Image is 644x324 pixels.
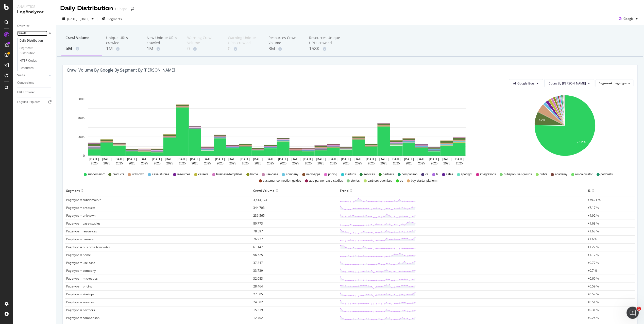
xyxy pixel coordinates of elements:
[203,158,212,161] text: [DATE]
[20,45,48,56] div: Segments Distribution
[88,172,105,177] span: subdomain/*
[65,45,98,52] div: 5M
[588,316,599,320] span: +0.26 %
[418,162,425,165] text: 2025
[286,172,299,177] span: company
[431,162,438,165] text: 2025
[588,268,597,273] span: +0.7 %
[132,172,144,177] span: unknown
[216,172,242,177] span: business-templates
[228,35,260,45] div: Warning Unique URLs crawled
[444,162,450,165] text: 2025
[83,154,85,158] text: 0
[65,35,98,45] div: Crawl Volume
[165,158,175,161] text: [DATE]
[20,38,43,43] div: Daily Distribution
[152,158,162,161] text: [DATE]
[67,17,90,21] span: [DATE] - [DATE]
[115,6,129,11] div: Hubspot
[78,97,85,101] text: 600K
[66,186,80,195] div: Segment
[404,158,414,161] text: [DATE]
[66,229,97,233] span: Pagetype = resources
[78,135,85,139] text: 200K
[253,237,263,241] span: 76,977
[577,141,586,144] text: 75.2%
[66,213,95,218] span: Pagetype = unknown
[60,15,96,23] button: [DATE] - [DATE]
[328,172,337,177] span: pricing
[166,162,173,165] text: 2025
[280,162,286,165] text: 2025
[504,172,532,177] span: hubspot-user-groups
[253,213,265,218] span: 236,565
[253,229,263,233] span: 78,597
[400,179,403,183] span: es
[253,300,263,304] span: 24,582
[588,300,599,304] span: +0.51 %
[17,99,53,105] a: Logfiles Explorer
[588,261,599,265] span: +0.77 %
[292,162,299,165] text: 2025
[446,172,453,177] span: sales
[104,162,110,165] text: 2025
[588,206,599,210] span: +7.17 %
[411,179,438,183] span: buy-starter-platform
[253,268,263,273] span: 33,739
[67,67,175,73] div: Crawl Volume by google by Segment by [PERSON_NAME]
[78,116,85,120] text: 400K
[17,9,52,15] div: LogAnalyzer
[266,158,275,161] text: [DATE]
[253,308,263,312] span: 15,319
[588,186,591,195] div: %
[147,35,179,45] div: New Unique URLs crawled
[89,158,99,161] text: [DATE]
[343,162,350,165] text: 2025
[368,162,375,165] text: 2025
[187,35,220,45] div: Warning Crawl Volume
[253,158,263,161] text: [DATE]
[305,162,312,165] text: 2025
[250,172,258,177] span: home
[291,158,301,161] text: [DATE]
[555,172,568,177] span: academy
[442,158,452,161] text: [DATE]
[66,253,91,257] span: Pagetype = home
[228,158,238,161] text: [DATE]
[17,4,52,9] div: Analytics
[513,81,535,86] span: All Google Bots
[330,162,337,165] text: 2025
[588,284,599,288] span: +0.59 %
[309,35,342,45] div: Resources Unique URLs crawled
[430,158,439,161] text: [DATE]
[20,65,53,71] a: Resources
[345,172,356,177] span: startups
[115,158,124,161] text: [DATE]
[316,158,326,161] text: [DATE]
[253,276,263,281] span: 32,083
[106,35,139,45] div: Unique URLs crawled
[187,45,220,52] div: 0
[217,162,224,165] text: 2025
[588,245,599,249] span: +1.27 %
[108,17,122,21] span: Segments
[253,292,263,296] span: 27,505
[392,158,401,161] text: [DATE]
[341,158,351,161] text: [DATE]
[60,4,113,13] div: Daily Distribution
[368,179,392,183] span: partnercredentials
[255,162,261,165] text: 2025
[17,90,35,95] div: URL Explorer
[253,198,267,202] span: 3,614,174
[241,158,250,161] text: [DATE]
[588,308,599,312] span: +0.31 %
[91,162,98,165] text: 2025
[588,221,599,226] span: +1.68 %
[17,90,53,95] a: URL Explorer
[66,268,96,273] span: Pagetype = company
[152,172,169,177] span: case-studies
[340,186,349,195] div: Trend
[588,198,601,202] span: +75.21 %
[66,261,95,265] span: Pagetype = use-case
[127,158,137,161] text: [DATE]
